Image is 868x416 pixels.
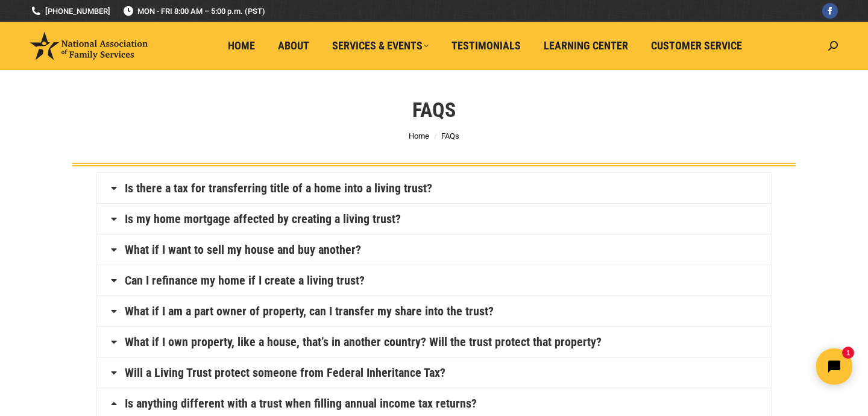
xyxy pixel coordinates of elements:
span: MON - FRI 8:00 AM – 5:00 p.m. (PST) [122,5,265,17]
a: Customer Service [643,34,750,57]
a: Facebook page opens in new window [822,3,838,19]
a: What if I want to sell my house and buy another? [125,244,361,256]
a: About [269,34,318,57]
a: What if I own property, like a house, that’s in another country? Will the trust protect that prop... [125,336,602,348]
a: Home [409,131,429,140]
span: Home [228,39,255,52]
span: About [278,39,309,52]
a: What if I am a part owner of property, can I transfer my share into the trust? [125,305,494,317]
a: Can I refinance my home if I create a living trust? [125,274,365,286]
a: Will a Living Trust protect someone from Federal Inheritance Tax? [125,367,445,379]
img: National Association of Family Services [30,32,148,60]
span: Services & Events [332,39,429,52]
span: FAQs [441,131,459,140]
a: Home [219,34,263,57]
a: Learning Center [535,34,637,57]
a: Is there a tax for transferring title of a home into a living trust? [125,182,432,194]
a: Is my home mortgage affected by creating a living trust? [125,213,401,225]
iframe: Tidio Chat [655,338,863,395]
a: [PHONE_NUMBER] [30,5,110,17]
a: Testimonials [443,34,529,57]
h1: FAQs [412,96,456,123]
span: Testimonials [451,39,521,52]
span: Learning Center [544,39,628,52]
span: Customer Service [651,39,742,52]
a: Is anything different with a trust when filling annual income tax returns? [125,397,477,409]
